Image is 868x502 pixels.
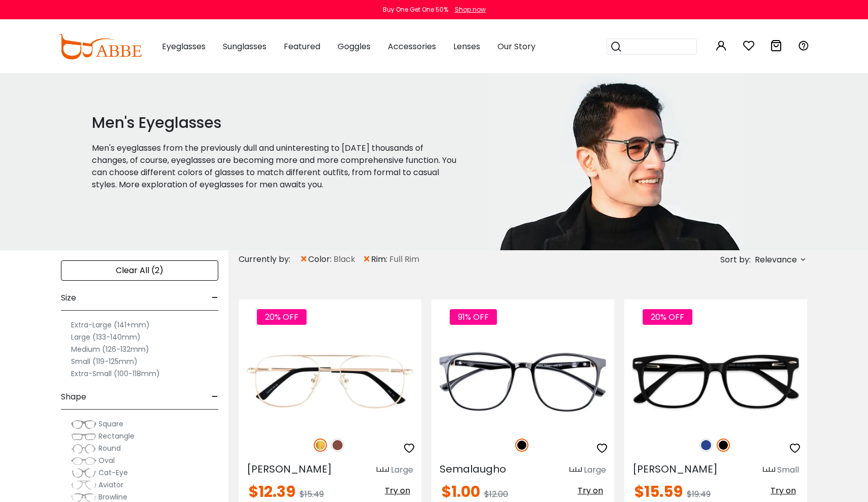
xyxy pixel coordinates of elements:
[578,485,603,496] span: Try on
[61,385,86,409] span: Shape
[314,439,327,452] img: Gold
[71,456,96,466] img: Oval.png
[212,385,218,409] span: -
[388,41,436,52] span: Accessories
[431,336,614,427] img: Black Semalaugho - Plastic ,Universal Bridge Fit
[624,336,807,427] img: Black Christy - Acetate ,Universal Bridge Fit
[699,439,713,452] img: Blue
[71,419,96,429] img: Square.png
[71,319,150,331] label: Extra-Large (141+mm)
[98,419,123,429] span: Square
[284,41,320,52] span: Featured
[391,464,413,476] div: Large
[61,286,76,310] span: Size
[720,254,751,265] span: Sort by:
[385,485,410,496] span: Try on
[71,343,149,355] label: Medium (126-132mm)
[717,439,730,452] img: Black
[389,253,419,265] span: Full Rim
[92,114,461,132] h1: Men's Eyeglasses
[299,488,324,500] span: $15.49
[257,309,307,325] span: 20% OFF
[382,484,413,497] button: Try on
[333,253,355,265] span: Black
[515,439,528,452] img: Black
[632,462,718,476] span: [PERSON_NAME]
[338,41,371,52] span: Goggles
[687,488,711,500] span: $19.49
[487,73,745,250] img: men's eyeglasses
[484,488,508,500] span: $12.00
[755,251,797,269] span: Relevance
[584,464,606,476] div: Large
[377,466,389,474] img: size ruler
[450,5,486,14] a: Shop now
[98,455,115,465] span: Oval
[643,309,692,325] span: 20% OFF
[767,484,799,497] button: Try on
[212,286,218,310] span: -
[71,367,160,380] label: Extra-Small (100-118mm)
[58,34,142,59] img: abbeglasses.com
[98,480,123,490] span: Aviator
[92,142,461,191] p: Men's eyeglasses from the previously dull and uninteresting to [DATE] thousands of changes, of co...
[383,5,448,14] div: Buy One Get One 50%
[497,41,536,52] span: Our Story
[777,464,799,476] div: Small
[362,250,371,269] span: ×
[71,331,141,343] label: Large (133-140mm)
[440,462,506,476] span: Semalaugho
[575,484,606,497] button: Try on
[299,250,308,269] span: ×
[371,253,389,265] span: rim:
[98,492,127,502] span: Browline
[763,466,775,474] img: size ruler
[71,480,96,490] img: Aviator.png
[570,466,582,474] img: size ruler
[247,462,332,476] span: [PERSON_NAME]
[71,431,96,442] img: Rectangle.png
[71,468,96,478] img: Cat-Eye.png
[71,355,138,367] label: Small (119-125mm)
[223,41,266,52] span: Sunglasses
[98,443,121,453] span: Round
[71,444,96,454] img: Round.png
[98,431,135,441] span: Rectangle
[162,41,206,52] span: Eyeglasses
[61,260,218,281] div: Clear All (2)
[455,5,486,14] div: Shop now
[239,336,421,427] img: Gold Gatewood - Metal ,Adjust Nose Pads
[453,41,480,52] span: Lenses
[98,467,128,478] span: Cat-Eye
[771,485,796,496] span: Try on
[239,250,299,269] div: Currently by:
[450,309,497,325] span: 91% OFF
[308,253,333,265] span: color:
[331,439,344,452] img: Brown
